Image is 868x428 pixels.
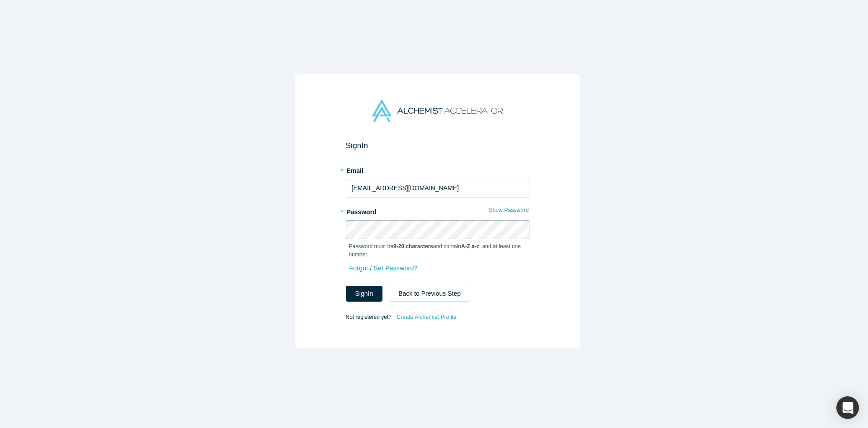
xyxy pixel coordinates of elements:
p: Password must be and contain , , and at least one number. [349,242,526,259]
label: Email [346,163,529,176]
strong: A-Z [461,243,470,250]
a: Forgot / Set Password? [349,260,418,276]
label: Password [346,204,529,217]
button: Back to Previous Step [389,286,470,302]
strong: a-z [472,243,479,250]
span: Not registered yet? [346,313,392,320]
img: Alchemist Accelerator Logo [372,100,502,122]
strong: 8-20 characters [393,243,433,250]
a: Create Alchemist Profile [396,311,457,323]
button: Show Password [488,204,529,216]
button: SignIn [346,286,383,302]
h2: Sign In [346,141,529,150]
